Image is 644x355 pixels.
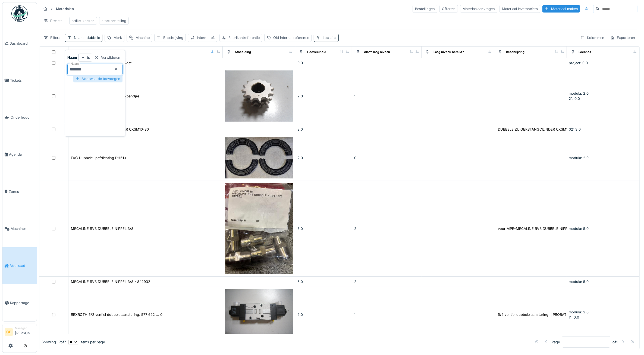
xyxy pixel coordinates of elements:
div: MECALINE RVS DUBBELE NIPPEL 3/8 - 842932 [71,279,150,284]
div: 5/2 ventiel dubbele aansturing. | PROBAT 577 6... [498,312,580,317]
div: Naam [74,35,100,40]
li: GE [5,328,13,336]
div: REXROTH 5/2 ventiel dubbele aansturing. 577 622 ... 0 [71,312,162,317]
img: MECALINE RVS DUBBELE NIPPEL 3/8 [225,183,293,274]
li: [PERSON_NAME] [15,326,34,338]
div: Afbeelding [235,50,251,54]
div: 5.0 [297,226,350,231]
div: 1 [354,94,420,99]
span: modula: 2.0 [569,91,589,95]
div: Hoeveelheid [307,50,326,54]
div: Offertes [439,5,458,13]
div: 0.0 [297,60,350,66]
span: 11: 0.0 [569,315,579,319]
div: 5.0 [297,279,350,284]
div: Fabrikantreferentie [228,35,260,40]
div: Machine [136,35,150,40]
strong: of 1 [612,339,618,344]
div: 0 [354,155,420,160]
span: Agenda [9,152,34,157]
div: Filters [41,34,63,42]
div: 2.0 [297,94,350,99]
div: items per page [68,339,105,344]
div: Locaties [579,50,591,54]
span: modula: 5.0 [569,227,589,231]
span: Voorraad [10,263,34,268]
span: modula: 2.0 [569,156,589,160]
img: REXROTH 5/2 ventiel dubbele aansturing. 577 622 ... 0 [225,289,293,340]
span: 02: 3.0 [569,127,581,131]
span: Zones [9,189,34,194]
div: 2.0 [297,155,350,160]
label: Naam [70,61,80,66]
div: FAG Dubbele lipafdichting DH513 [71,155,126,160]
div: voor MPE-MECALINE RVS DUBBELE NIPPEL 3/8 - 842932 [498,226,595,231]
div: Voorwaarde toevoegen [73,75,122,82]
div: MECALINE RVS DUBBELE NIPPEL 3/8 [71,226,133,231]
div: Interne ref. [197,35,215,40]
div: 3.0 [297,127,350,132]
img: Badge_color-CXgf-gQk.svg [11,5,28,22]
div: artikel zoeken [72,18,95,23]
span: : dubbele [83,36,100,40]
div: Materiaal leveranciers [500,5,540,13]
span: modula: 5.0 [569,280,589,284]
span: project: 0.0 [569,61,588,65]
div: Exporteren [608,34,637,42]
div: Old internal reference [273,35,309,40]
div: Presets [41,17,65,25]
div: Laag niveau bereikt? [433,50,464,54]
span: Onderhoud [11,115,34,120]
span: Machines [11,226,34,231]
div: Alarm laag niveau [364,50,390,54]
div: Verwijderen [92,54,122,61]
div: 2.0 [297,312,350,317]
span: Rapportage [10,300,34,305]
strong: Naam [67,55,77,60]
div: Showing 1 - 7 of 7 [42,339,66,344]
span: modula: 2.0 [569,310,589,314]
div: Merk [114,35,122,40]
div: Page [552,339,560,344]
div: Manager [15,326,34,330]
div: Beschrijving [506,50,525,54]
div: 1 [354,312,420,317]
span: 21: 0.0 [569,97,580,101]
div: Beschrijving [163,35,183,40]
div: Kolommen [578,34,607,42]
div: Bestellingen [413,5,437,13]
div: stockbestelling [102,18,126,23]
img: FAG Dubbele lipafdichting DH513 [225,137,293,178]
div: Materiaal maken [542,5,580,13]
div: Materiaalaanvragen [460,5,497,13]
img: Dubbele tandwiel aandrijving trekbandjes [225,70,293,122]
div: 2 [354,279,420,284]
span: Dashboard [10,41,34,46]
strong: Materialen [54,6,76,11]
div: DUBBELE ZUIGERSTANGCILINDER CXSM10-30 [498,127,576,132]
div: 2 [354,226,420,231]
strong: is [87,55,90,60]
span: Tickets [10,78,34,83]
div: Locaties [323,35,336,40]
div: Naam [80,50,89,54]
